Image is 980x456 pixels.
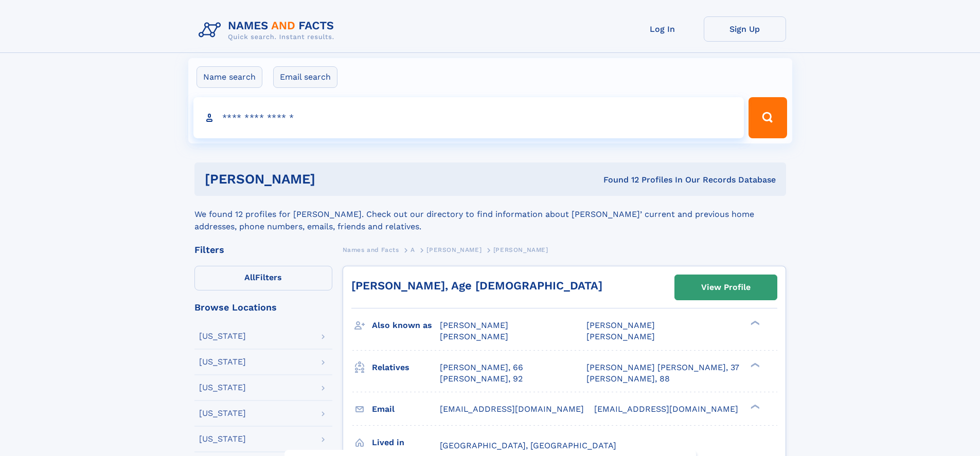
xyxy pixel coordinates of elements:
a: Names and Facts [343,243,399,256]
a: Sign Up [704,16,786,42]
h3: Email [372,400,440,418]
label: Email search [273,66,337,88]
a: [PERSON_NAME], Age [DEMOGRAPHIC_DATA] [351,279,602,292]
h3: Lived in [372,434,440,451]
span: [PERSON_NAME] [493,246,548,253]
a: Log In [621,16,704,42]
span: [PERSON_NAME] [440,332,508,341]
h1: [PERSON_NAME] [205,173,459,186]
div: [US_STATE] [199,332,246,340]
div: We found 12 profiles for [PERSON_NAME]. Check out our directory to find information about [PERSON... [194,196,786,233]
div: Found 12 Profiles In Our Records Database [459,174,776,186]
div: ❯ [748,320,760,326]
span: A [411,246,415,253]
button: Search Button [749,97,787,138]
a: [PERSON_NAME], 66 [440,362,523,373]
div: [US_STATE] [199,435,246,443]
span: [EMAIL_ADDRESS][DOMAIN_NAME] [440,404,584,414]
img: Logo Names and Facts [194,16,343,44]
span: [PERSON_NAME] [426,246,482,253]
div: [US_STATE] [199,384,246,392]
a: View Profile [675,275,777,300]
a: [PERSON_NAME], 88 [586,373,670,385]
h3: Relatives [372,359,440,376]
span: [PERSON_NAME] [586,320,655,330]
div: View Profile [701,276,751,299]
a: [PERSON_NAME] [PERSON_NAME], 37 [586,362,739,373]
div: ❯ [748,361,760,368]
label: Name search [197,66,262,88]
div: Browse Locations [194,303,332,312]
span: All [244,272,255,282]
span: [EMAIL_ADDRESS][DOMAIN_NAME] [594,404,738,414]
input: search input [193,97,744,138]
div: [US_STATE] [199,358,246,366]
label: Filters [194,266,332,290]
span: [GEOGRAPHIC_DATA], [GEOGRAPHIC_DATA] [440,441,616,450]
div: ❯ [748,403,760,410]
h3: Also known as [372,317,440,334]
div: Filters [194,245,332,254]
span: [PERSON_NAME] [440,320,508,330]
a: A [411,243,415,256]
a: [PERSON_NAME], 92 [440,373,523,385]
span: [PERSON_NAME] [586,332,655,341]
div: [US_STATE] [199,409,246,417]
a: [PERSON_NAME] [426,243,482,256]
